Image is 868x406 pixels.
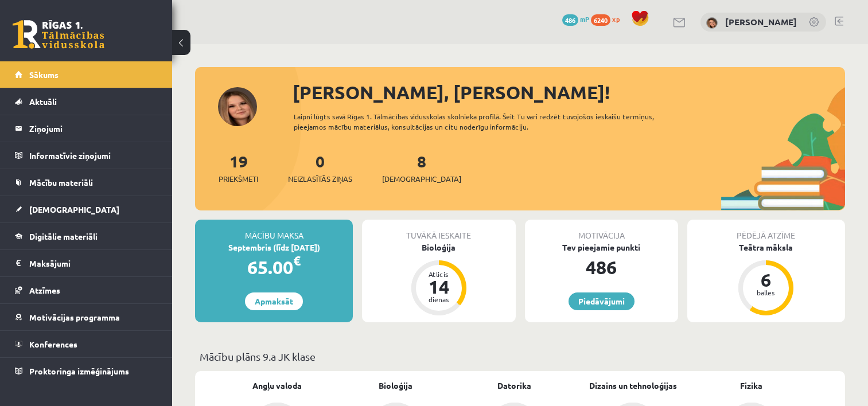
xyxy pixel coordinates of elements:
[195,253,353,281] div: 65.00
[29,177,93,188] span: Mācību materiāli
[740,380,762,392] a: Fizika
[293,79,845,106] div: [PERSON_NAME], [PERSON_NAME]!
[382,151,461,185] a: 8[DEMOGRAPHIC_DATA]
[15,304,158,330] a: Motivācijas programma
[422,278,456,296] div: 14
[589,380,677,392] a: Dizains un tehnoloģijas
[29,142,158,169] legend: Informatīvie ziņojumi
[687,220,845,241] div: Pēdējā atzīme
[580,14,589,24] span: mP
[379,380,412,392] a: Bioloģija
[288,173,352,185] span: Neizlasītās ziņas
[15,61,158,88] a: Sākums
[29,339,77,349] span: Konferences
[15,115,158,142] a: Ziņojumi
[362,220,515,241] div: Tuvākā ieskaite
[382,173,461,185] span: [DEMOGRAPHIC_DATA]
[29,250,158,276] legend: Maksājumi
[195,241,353,253] div: Septembris (līdz [DATE])
[29,231,98,241] span: Digitālie materiāli
[15,358,158,384] a: Proktoringa izmēģinājums
[525,253,678,281] div: 486
[29,115,158,142] legend: Ziņojumi
[497,380,531,392] a: Datorika
[15,250,158,276] a: Maksājumi
[13,20,104,49] a: Rīgas 1. Tālmācības vidusskola
[591,14,610,26] span: 6240
[562,14,578,26] span: 486
[525,241,678,253] div: Tev pieejamie punkti
[591,14,625,24] a: 6240 xp
[562,14,589,24] a: 486 mP
[15,223,158,249] a: Digitālie materiāli
[29,69,59,80] span: Sākums
[569,292,635,310] a: Piedāvājumi
[293,252,301,269] span: €
[219,151,258,185] a: 19Priekšmeti
[525,220,678,241] div: Motivācija
[706,17,718,29] img: Kendija Anete Kraukle
[195,220,353,241] div: Mācību maksa
[422,296,456,303] div: dienas
[15,169,158,196] a: Mācību materiāli
[294,111,684,132] div: Laipni lūgts savā Rīgas 1. Tālmācības vidusskolas skolnieka profilā. Šeit Tu vari redzēt tuvojošo...
[288,151,352,185] a: 0Neizlasītās ziņas
[749,289,783,296] div: balles
[15,88,158,115] a: Aktuāli
[362,241,515,253] div: Bioloģija
[200,349,840,364] p: Mācību plāns 9.a JK klase
[29,312,120,322] span: Motivācijas programma
[29,285,60,295] span: Atzīmes
[15,277,158,303] a: Atzīmes
[422,271,456,278] div: Atlicis
[15,331,158,357] a: Konferences
[15,196,158,222] a: [DEMOGRAPHIC_DATA]
[687,241,845,253] div: Teātra māksla
[749,271,783,289] div: 6
[725,16,797,28] a: [PERSON_NAME]
[245,292,303,310] a: Apmaksāt
[219,173,258,185] span: Priekšmeti
[29,96,57,107] span: Aktuāli
[29,204,119,214] span: [DEMOGRAPHIC_DATA]
[362,241,515,317] a: Bioloģija Atlicis 14 dienas
[252,380,302,392] a: Angļu valoda
[29,366,129,376] span: Proktoringa izmēģinājums
[15,142,158,169] a: Informatīvie ziņojumi
[687,241,845,317] a: Teātra māksla 6 balles
[612,14,620,24] span: xp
